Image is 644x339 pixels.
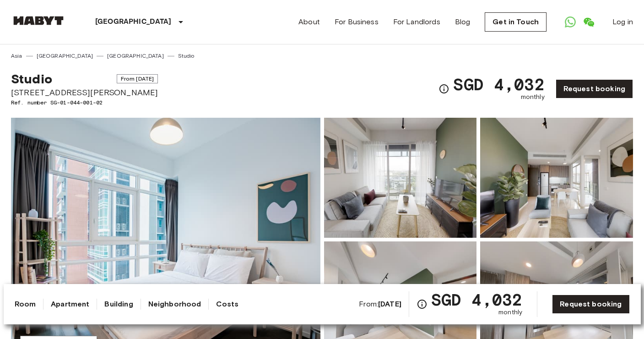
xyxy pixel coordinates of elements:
[95,16,172,27] p: [GEOGRAPHIC_DATA]
[107,52,164,60] a: [GEOGRAPHIC_DATA]
[431,291,522,308] span: SGD 4,032
[561,13,579,31] a: Open WhatsApp
[579,13,598,31] a: Open WeChat
[11,52,22,60] a: Asia
[324,118,477,238] img: Picture of unit SG-01-044-001-02
[556,79,633,98] a: Request booking
[438,83,449,94] svg: Check cost overview for full price breakdown. Please note that discounts apply to new joiners onl...
[15,299,36,310] a: Room
[498,308,522,317] span: monthly
[480,118,633,238] img: Picture of unit SG-01-044-001-02
[178,52,195,60] a: Studio
[11,71,52,87] span: Studio
[417,299,428,310] svg: Check cost overview for full price breakdown. Please note that discounts apply to new joiners onl...
[148,299,201,310] a: Neighborhood
[552,295,629,314] a: Request booking
[485,12,547,32] a: Get in Touch
[11,87,158,98] span: [STREET_ADDRESS][PERSON_NAME]
[612,16,633,27] a: Log in
[104,299,133,310] a: Building
[393,16,440,27] a: For Landlords
[455,16,471,27] a: Blog
[37,52,93,60] a: [GEOGRAPHIC_DATA]
[11,16,66,25] img: Habyt
[51,299,89,310] a: Apartment
[359,299,401,309] span: From:
[521,93,545,102] span: monthly
[216,299,238,310] a: Costs
[378,300,401,308] b: [DATE]
[298,16,320,27] a: About
[335,16,379,27] a: For Business
[453,76,544,93] span: SGD 4,032
[11,98,158,107] span: Ref. number SG-01-044-001-02
[117,74,158,83] span: From [DATE]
